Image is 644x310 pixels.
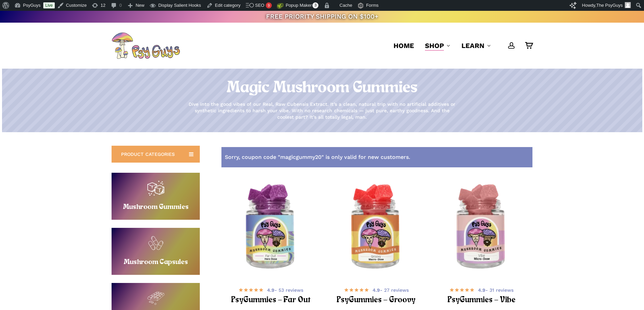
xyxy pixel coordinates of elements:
b: 4.9 [373,287,380,293]
li: Sorry, coupon code "magicgummy20" is only valid for new customers. [225,152,522,162]
nav: Main Menu [388,23,532,69]
span: - 53 reviews [267,287,303,293]
img: Avatar photo [625,2,631,8]
h2: PsyGummies – Far Out [230,294,312,307]
p: Dive into the good vibes of our Real, Raw Cubensis Extract. It’s a clean, natural trip with no ar... [187,101,457,120]
span: PRODUCT CATEGORIES [121,151,175,158]
a: Learn [461,41,491,50]
span: - 27 reviews [373,287,409,293]
span: Shop [425,42,444,50]
a: 4.9- 53 reviews PsyGummies – Far Out [230,286,312,304]
img: Passionfruit microdose magic mushroom gummies in a PsyGuys branded jar [432,178,531,277]
a: PsyGummies - Far Out [221,178,320,277]
a: 4.9- 27 reviews PsyGummies – Groovy [335,286,418,304]
span: The PsyGuys [596,3,623,8]
img: Strawberry macrodose magic mushroom gummies in a PsyGuys branded jar [327,178,426,277]
a: Shop [425,41,451,50]
span: Learn [461,42,484,50]
h2: PsyGummies – Groovy [335,294,418,307]
b: 4.9 [267,287,275,293]
a: 4.9- 31 reviews PsyGummies – Vibe [440,286,523,304]
img: PsyGuys [112,32,180,59]
img: Blackberry hero dose magic mushroom gummies in a PsyGuys branded jar [221,178,320,277]
b: 4.9 [478,287,485,293]
div: 9 [266,2,272,8]
a: PsyGummies - Vibe [432,178,531,277]
span: - 31 reviews [478,287,514,293]
a: Home [393,41,414,50]
span: Home [393,42,414,50]
h2: PsyGummies – Vibe [440,294,523,307]
a: PsyGummies - Groovy [327,178,426,277]
a: Live [43,2,55,8]
span: 3 [312,2,318,8]
a: PRODUCT CATEGORIES [112,146,200,163]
